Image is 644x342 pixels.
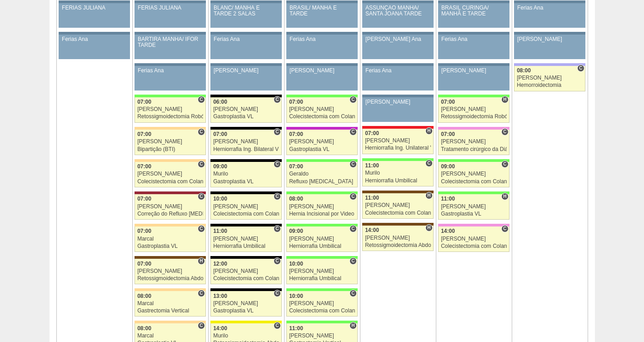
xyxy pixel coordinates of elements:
[210,226,281,252] a: C 11:00 [PERSON_NAME] Herniorrafia Umbilical
[137,236,203,242] div: Marcal
[286,95,357,97] div: Key: Brasil
[214,5,279,17] div: BLANC/ MANHÃ E TARDE 2 SALAS
[59,35,130,59] a: Ferias Ana
[286,3,357,28] a: BRASIL/ MANHÃ E TARDE
[290,68,354,74] div: [PERSON_NAME]
[362,63,433,66] div: Key: Aviso
[441,68,506,74] div: [PERSON_NAME]
[137,163,151,170] span: 07:00
[137,211,203,217] div: Correção do Refluxo [MEDICAL_DATA] esofágico Robótico
[137,228,151,234] span: 07:00
[286,226,357,252] a: C 09:00 [PERSON_NAME] Herniorrafia Umbilical
[349,225,356,232] span: Consultório
[289,261,303,267] span: 10:00
[213,268,279,274] div: [PERSON_NAME]
[198,290,205,297] span: Consultório
[274,128,280,136] span: Consultório
[438,130,509,155] a: C 07:00 [PERSON_NAME] Tratamento cirúrgico da Diástase do reto abdomem
[210,159,281,162] div: Key: Blanc
[135,162,205,187] a: C 07:00 [PERSON_NAME] Colecistectomia com Colangiografia VL
[289,293,303,299] span: 10:00
[289,196,303,202] span: 08:00
[135,226,205,252] a: C 07:00 Marcal Gastroplastia VL
[198,96,205,103] span: Consultório
[289,268,355,274] div: [PERSON_NAME]
[210,3,281,28] a: BLANC/ MANHÃ E TARDE 2 SALAS
[286,259,357,284] a: C 10:00 [PERSON_NAME] Herniorrafia Umbilical
[365,227,379,233] span: 14:00
[213,171,279,177] div: Murilo
[213,236,279,242] div: [PERSON_NAME]
[362,158,433,161] div: Key: Brasil
[438,97,509,123] a: H 07:00 [PERSON_NAME] Retossigmoidectomia Robótica
[210,224,281,226] div: Key: Blanc
[286,194,357,220] a: C 08:00 [PERSON_NAME] Hernia Incisional por Video
[137,146,203,152] div: Bipartição (BTI)
[349,322,356,329] span: Hospital
[425,127,432,135] span: Hospital
[441,171,507,177] div: [PERSON_NAME]
[135,0,205,3] div: Key: Aviso
[213,301,279,307] div: [PERSON_NAME]
[289,131,303,137] span: 07:00
[289,114,355,120] div: Colecistectomia com Colangiografia VL
[365,195,379,201] span: 11:00
[213,333,279,339] div: Murilo
[362,126,433,129] div: Key: Assunção
[438,159,509,162] div: Key: Brasil
[441,5,506,17] div: BRASIL CURINGA/ MANHÃ E TARDE
[210,66,281,91] a: [PERSON_NAME]
[274,96,280,103] span: Consultório
[425,224,432,231] span: Hospital
[286,35,357,59] a: Ferias Ana
[441,36,506,42] div: Ferias Ana
[213,276,279,282] div: Colecistectomia com Colangiografia VL
[365,145,431,151] div: Herniorrafia Ing. Unilateral VL
[362,226,433,251] a: H 14:00 [PERSON_NAME] Retossigmoidectomia Abdominal VL
[441,236,507,242] div: [PERSON_NAME]
[362,191,433,193] div: Key: Santa Joana
[289,333,355,339] div: [PERSON_NAME]
[135,194,205,220] a: C 07:00 [PERSON_NAME] Correção do Refluxo [MEDICAL_DATA] esofágico Robótico
[135,35,205,59] a: BARTIRA MANHÃ/ IFOR TARDE
[286,291,357,317] a: C 10:00 [PERSON_NAME] Colecistectomia com Colangiografia VL
[137,268,203,274] div: [PERSON_NAME]
[517,5,582,11] div: Ferias Ana
[349,290,356,297] span: Consultório
[501,193,508,200] span: Hospital
[365,138,431,144] div: [PERSON_NAME]
[438,35,509,59] a: Ferias Ana
[514,66,585,91] a: C 08:00 [PERSON_NAME] Hemorroidectomia
[577,65,584,72] span: Consultório
[438,66,509,91] a: [PERSON_NAME]
[514,35,585,59] a: [PERSON_NAME]
[286,159,357,162] div: Key: Brasil
[210,288,281,291] div: Key: Blanc
[501,96,508,103] span: Hospital
[514,63,585,66] div: Key: Christóvão da Gama
[438,63,509,66] div: Key: Aviso
[517,82,583,88] div: Hemorroidectomia
[137,308,203,314] div: Gastrectomia Vertical
[135,259,205,284] a: H 07:00 [PERSON_NAME] Retossigmoidectomia Abdominal VL
[438,3,509,28] a: BRASIL CURINGA/ MANHÃ E TARDE
[137,325,151,332] span: 08:00
[135,127,205,130] div: Key: Bartira
[135,256,205,259] div: Key: Santa Joana
[365,178,431,184] div: Herniorrafia Umbilical
[135,321,205,323] div: Key: Bartira
[365,242,431,248] div: Retossigmoidectomia Abdominal VL
[213,228,227,234] span: 11:00
[198,225,205,232] span: Consultório
[441,99,455,105] span: 07:00
[365,202,431,208] div: [PERSON_NAME]
[349,257,356,265] span: Consultório
[289,204,355,210] div: [PERSON_NAME]
[137,333,203,339] div: Marcal
[135,224,205,226] div: Key: Bartira
[213,163,227,170] span: 09:00
[210,95,281,97] div: Key: Blanc
[289,146,355,152] div: Gastroplastia VL
[441,139,507,145] div: [PERSON_NAME]
[210,35,281,59] a: Ferias Ana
